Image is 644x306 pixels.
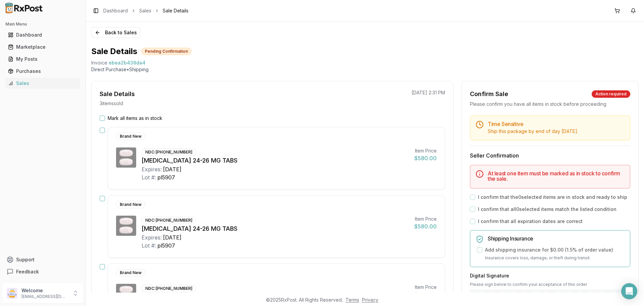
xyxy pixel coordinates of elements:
[100,89,135,99] div: Sale Details
[592,90,630,98] div: Action required
[8,44,77,50] div: Marketplace
[488,121,625,127] h5: Time Sensitive
[139,7,151,14] a: Sales
[7,288,17,299] img: User avatar
[470,89,508,99] div: Confirm Sale
[488,128,578,134] span: Ship this package by end of day [DATE] .
[488,236,625,241] h5: Shipping Insurance
[470,151,630,160] h3: Seller Confirmation
[116,147,136,168] img: Entresto 24-26 MG TABS
[109,59,146,66] span: ebea2b438da4
[3,42,83,52] button: Marketplace
[116,284,136,304] img: Entresto 24-26 MG TABS
[163,165,181,173] div: [DATE]
[412,89,445,96] p: [DATE] 2:31 PM
[414,216,437,222] div: Item Price
[478,218,583,225] label: I confirm that all expiration dates are correct
[142,233,162,242] div: Expires:
[157,242,175,250] div: pl5907
[5,53,80,65] a: My Posts
[621,283,637,299] div: Open Intercom Messenger
[16,268,39,275] span: Feedback
[142,165,162,173] div: Expires:
[485,255,625,261] p: Insurance covers loss, damage, or theft during transit.
[414,291,437,299] div: $580.00
[163,233,181,242] div: [DATE]
[5,29,80,41] a: Dashboard
[91,46,137,57] h1: Sale Details
[163,7,189,14] span: Sale Details
[8,80,77,87] div: Sales
[3,266,83,278] button: Feedback
[141,48,192,55] div: Pending Confirmation
[478,194,627,201] label: I confirm that the 0 selected items are in stock and ready to ship
[116,133,145,140] div: Brand New
[103,7,189,14] nav: breadcrumb
[3,3,46,13] img: RxPost Logo
[414,284,437,291] div: Item Price
[345,297,359,303] a: Terms
[116,216,136,236] img: Entresto 24-26 MG TABS
[21,287,68,294] p: Welcome
[157,173,175,181] div: pl5907
[3,54,83,64] button: My Posts
[414,154,437,162] div: $580.00
[3,30,83,40] button: Dashboard
[5,65,80,77] a: Purchases
[478,206,616,213] label: I confirm that all 0 selected items match the listed condition
[3,254,83,266] button: Support
[103,7,128,14] a: Dashboard
[8,32,77,38] div: Dashboard
[3,66,83,77] button: Purchases
[485,247,613,253] label: Add shipping insurance for $0.00 ( 1.5 % of order value)
[8,68,77,75] div: Purchases
[91,27,141,38] button: Back to Sales
[142,173,156,181] div: Lot #:
[3,78,83,89] button: Sales
[470,101,630,107] div: Please confirm you have all items in stock before proceeding
[142,156,409,165] div: [MEDICAL_DATA] 24-26 MG TABS
[142,285,196,292] div: NDC: [PHONE_NUMBER]
[470,282,630,287] p: Please sign below to confirm your acceptance of this order
[116,269,145,276] div: Brand New
[142,224,409,233] div: [MEDICAL_DATA] 24-26 MG TABS
[362,297,378,303] a: Privacy
[21,294,68,299] p: [EMAIL_ADDRESS][DOMAIN_NAME]
[5,41,80,53] a: Marketplace
[5,21,80,27] h2: Main Menu
[142,148,196,156] div: NDC: [PHONE_NUMBER]
[470,272,630,279] h3: Digital Signature
[91,66,639,73] p: Direct Purchase • Shipping
[142,292,409,302] div: [MEDICAL_DATA] 24-26 MG TABS
[414,222,437,230] div: $580.00
[5,77,80,89] a: Sales
[8,56,77,62] div: My Posts
[142,217,196,224] div: NDC: [PHONE_NUMBER]
[142,242,156,250] div: Lot #:
[488,171,625,181] h5: At least one item must be marked as in stock to confirm the sale.
[414,147,437,154] div: Item Price
[100,100,123,107] p: 3 item s sold
[108,115,162,122] label: Mark all items as in stock
[116,201,145,208] div: Brand New
[91,59,107,66] div: Invoice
